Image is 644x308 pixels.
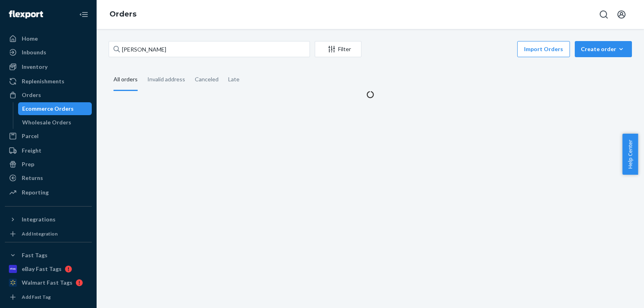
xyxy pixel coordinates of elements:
[5,172,92,184] a: Returns
[22,160,34,168] div: Prep
[195,69,219,90] div: Canceled
[18,102,92,115] a: Ecommerce Orders
[103,3,143,26] ol: breadcrumbs
[613,6,630,23] button: Open account menu
[22,48,46,56] div: Inbounds
[5,130,92,143] a: Parcel
[22,230,58,237] div: Add Integration
[22,77,64,85] div: Replenishments
[22,279,72,287] div: Walmart Fast Tags
[22,91,41,99] div: Orders
[22,35,38,43] div: Home
[5,46,92,59] a: Inbounds
[315,45,361,53] div: Filter
[22,118,71,126] div: Wholesale Orders
[5,186,92,199] a: Reporting
[596,6,612,23] button: Open Search Box
[581,45,626,53] div: Create order
[5,276,92,289] a: Walmart Fast Tags
[622,134,638,175] button: Help Center
[5,60,92,73] a: Inventory
[5,75,92,88] a: Replenishments
[22,188,49,196] div: Reporting
[5,292,92,302] a: Add Fast Tag
[22,174,43,182] div: Returns
[147,69,185,90] div: Invalid address
[22,132,39,140] div: Parcel
[22,265,62,273] div: eBay Fast Tags
[5,32,92,45] a: Home
[22,147,41,155] div: Freight
[5,144,92,157] a: Freight
[5,229,92,239] a: Add Integration
[114,69,138,91] div: All orders
[5,263,92,275] a: eBay Fast Tags
[5,249,92,262] button: Fast Tags
[315,41,361,57] button: Filter
[5,213,92,226] button: Integrations
[22,215,56,223] div: Integrations
[5,158,92,171] a: Prep
[22,63,47,71] div: Inventory
[517,41,570,57] button: Import Orders
[5,89,92,101] a: Orders
[109,10,136,19] a: Orders
[22,251,47,259] div: Fast Tags
[18,116,92,129] a: Wholesale Orders
[22,294,51,300] div: Add Fast Tag
[228,69,239,90] div: Late
[109,41,310,57] input: Search orders
[76,6,92,23] button: Close Navigation
[9,10,43,19] img: Flexport logo
[22,105,74,113] div: Ecommerce Orders
[575,41,632,57] button: Create order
